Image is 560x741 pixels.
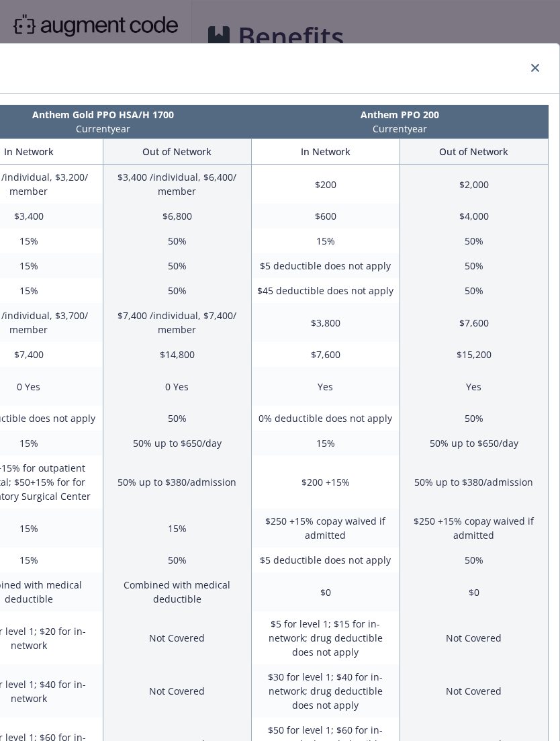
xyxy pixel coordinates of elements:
td: 50% up to $380/admission [400,455,548,509]
td: 0 Yes [103,367,251,406]
td: Yes [251,367,400,406]
td: Yes [400,367,548,406]
td: 0% deductible does not apply [251,406,400,431]
td: 50% [400,278,548,303]
td: $5 deductible does not apply [251,253,400,278]
td: Not Covered [103,611,251,664]
td: Combined with medical deductible [103,572,251,611]
td: 50% up to $650/day [400,431,548,455]
p: Current year [254,122,546,136]
td: 50% [400,406,548,431]
td: $5 for level 1; $15 for in-network; drug deductible does not apply [251,611,400,664]
td: 50% [400,228,548,253]
td: Not Covered [400,611,548,664]
td: 50% up to $380/admission [103,455,251,509]
td: Not Covered [400,664,548,717]
td: 50% [103,406,251,431]
td: $6,800 [103,204,251,228]
td: $250 +15% copay waived if admitted [400,509,548,548]
td: 15% [103,509,251,548]
td: $250 +15% copay waived if admitted [251,509,400,548]
th: Out of Network [103,139,251,165]
td: $45 deductible does not apply [251,278,400,303]
td: $0 [251,572,400,611]
td: 50% [103,548,251,572]
td: $7,600 [251,342,400,367]
td: $600 [251,204,400,228]
a: close [527,60,543,76]
td: $200 +15% [251,455,400,509]
td: $15,200 [400,342,548,367]
td: $7,600 [400,303,548,342]
td: $200 [251,165,400,204]
td: $3,800 [251,303,400,342]
td: $4,000 [400,204,548,228]
td: $7,400 /individual, $7,400/ member [103,303,251,342]
td: $5 deductible does not apply [251,548,400,572]
td: 50% up to $650/day [103,431,251,455]
p: Anthem PPO 200 [254,107,546,122]
th: In Network [251,139,400,165]
td: 15% [251,228,400,253]
td: $30 for level 1; $40 for in-network; drug deductible does not apply [251,664,400,717]
td: 50% [400,253,548,278]
td: 50% [103,228,251,253]
td: $14,800 [103,342,251,367]
th: Out of Network [400,139,548,165]
td: 15% [251,431,400,455]
td: $3,400 /individual, $6,400/ member [103,165,251,204]
td: Not Covered [103,664,251,717]
td: $0 [400,572,548,611]
td: 50% [103,278,251,303]
td: 50% [103,253,251,278]
td: 50% [400,548,548,572]
td: $2,000 [400,165,548,204]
